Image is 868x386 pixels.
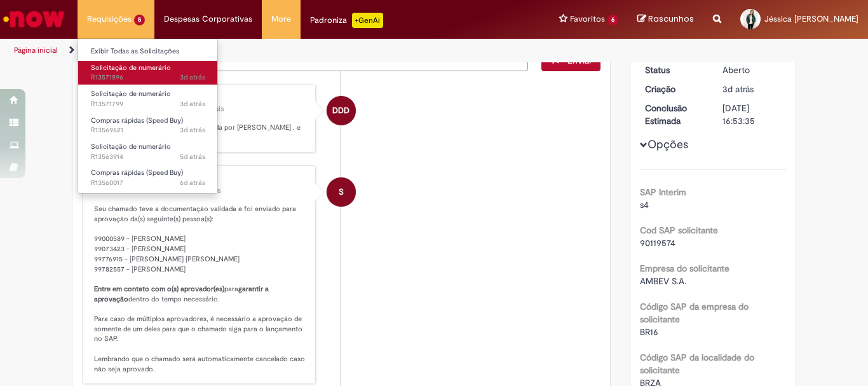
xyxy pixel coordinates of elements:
[78,166,218,190] a: Aberto R13560017 : Compras rápidas (Speed Buy)
[78,38,218,194] ul: Requisições
[10,39,569,62] ul: Trilhas de página
[180,178,205,188] span: 6d atrás
[637,13,694,25] a: Rascunhos
[14,45,58,55] a: Página inicial
[722,83,754,95] span: 3d atrás
[640,263,729,274] b: Empresa do solicitante
[78,87,218,111] a: Aberto R13571799 : Solicitação de numerário
[607,15,618,25] span: 6
[91,63,171,72] span: Solicitação de numerário
[722,83,782,95] div: 26/09/2025 16:53:32
[332,95,349,126] span: DDD
[1,6,67,32] img: ServiceNow
[635,64,714,76] dt: Status
[352,13,383,28] p: +GenAi
[764,13,858,24] span: Jéssica [PERSON_NAME]
[180,72,205,82] time: 26/09/2025 17:04:00
[180,99,205,109] time: 26/09/2025 16:53:33
[78,140,218,163] a: Aberto R13563914 : Solicitação de numerário
[640,275,686,287] span: AMBEV S.A.
[78,61,218,85] a: Aberto R13571896 : Solicitação de numerário
[87,13,132,25] span: Requisições
[180,72,205,82] span: 3d atrás
[91,89,171,99] span: Solicitação de numerário
[640,352,754,376] b: Código SAP da localidade do solicitante
[94,284,271,304] b: garantir a aprovação
[91,142,171,151] span: Solicitação de numerário
[635,102,714,127] dt: Conclusão Estimada
[94,204,306,374] p: Seu chamado teve a documentação validada e foi enviado para aprovação da(s) seguinte(s) pessoa(s)...
[91,152,205,162] span: R13563914
[164,13,252,25] span: Despesas Corporativas
[327,177,356,207] div: System
[640,301,749,325] b: Código SAP da empresa do solicitante
[134,15,145,25] span: 5
[570,13,605,25] span: Favoritos
[271,13,291,25] span: More
[640,237,675,249] span: 90119574
[640,186,686,198] b: SAP Interim
[91,72,205,83] span: R13571896
[91,168,183,177] span: Compras rápidas (Speed Buy)
[327,96,356,125] div: Daniela De Domenico Florencio
[180,99,205,109] span: 3d atrás
[722,102,782,127] div: [DATE] 16:53:35
[180,152,205,162] span: 5d atrás
[180,125,205,135] span: 3d atrás
[180,178,205,188] time: 23/09/2025 15:55:41
[640,326,658,338] span: BR16
[635,83,714,95] dt: Criação
[648,13,694,25] span: Rascunhos
[567,55,592,66] span: Enviar
[78,45,218,59] a: Exibir Todas as Solicitações
[722,83,754,95] time: 26/09/2025 16:53:32
[78,114,218,137] a: Aberto R13569621 : Compras rápidas (Speed Buy)
[91,99,205,109] span: R13571799
[339,177,344,207] span: S
[640,199,649,210] span: s4
[722,64,782,76] div: Aberto
[91,125,205,135] span: R13569621
[310,13,383,28] div: Padroniza
[180,152,205,162] time: 24/09/2025 16:12:26
[91,116,183,125] span: Compras rápidas (Speed Buy)
[94,284,224,294] b: Entre em contato com o(s) aprovador(es)
[640,224,718,236] b: Cod SAP solicitante
[91,178,205,188] span: R13560017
